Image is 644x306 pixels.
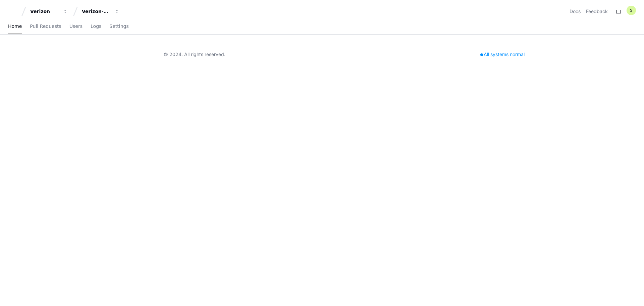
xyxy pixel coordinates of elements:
a: Settings [109,19,128,34]
span: Home [8,24,22,28]
div: © 2024. All rights reserved. [164,51,225,58]
h1: S [630,8,633,13]
a: Users [69,19,83,34]
a: Logs [91,19,101,34]
button: Verizon-Clarify-Order-Management [79,5,122,17]
span: Pull Requests [30,24,61,28]
a: Home [8,19,22,34]
div: Verizon-Clarify-Order-Management [82,8,111,15]
button: Feedback [586,8,608,15]
button: S [627,6,636,15]
span: Logs [91,24,101,28]
a: Docs [570,8,581,15]
div: Verizon [30,8,59,15]
div: All systems normal [476,50,529,59]
span: Users [69,24,83,28]
span: Settings [109,24,128,28]
button: Verizon [28,5,70,17]
a: Pull Requests [30,19,61,34]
